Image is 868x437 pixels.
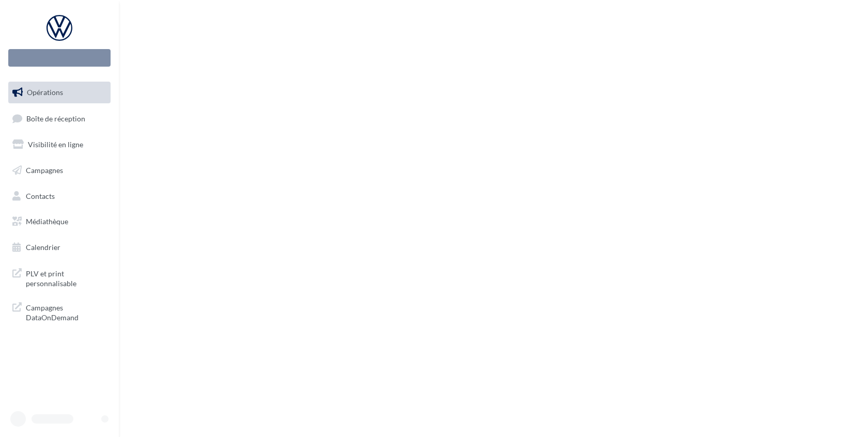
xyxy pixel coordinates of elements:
[26,166,63,175] span: Campagnes
[26,191,55,200] span: Contacts
[26,243,60,252] span: Calendrier
[27,88,63,97] span: Opérations
[6,185,113,207] a: Contacts
[6,262,113,293] a: PLV et print personnalisable
[6,107,113,130] a: Boîte de réception
[8,49,111,67] div: Nouvelle campagne
[6,160,113,181] a: Campagnes
[26,217,68,226] span: Médiathèque
[6,296,113,327] a: Campagnes DataOnDemand
[6,82,113,103] a: Opérations
[26,267,106,289] span: PLV et print personnalisable
[6,211,113,232] a: Médiathèque
[28,140,83,149] span: Visibilité en ligne
[26,301,106,323] span: Campagnes DataOnDemand
[26,114,85,122] span: Boîte de réception
[6,134,113,155] a: Visibilité en ligne
[6,237,113,258] a: Calendrier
